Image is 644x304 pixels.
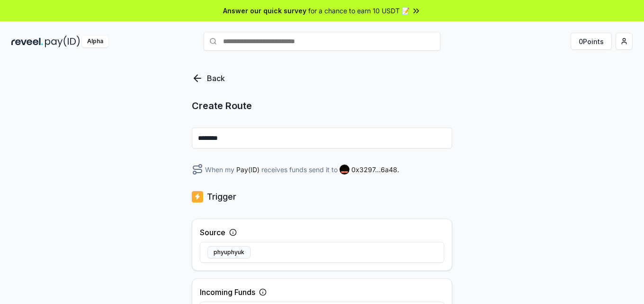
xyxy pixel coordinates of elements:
div: Alpha [82,36,108,47]
span: Pay(ID) [236,165,259,175]
p: Create Route [192,99,452,112]
button: 0Points [571,33,612,50]
span: for a chance to earn 10 USDT 📝 [308,6,410,16]
span: 0x3297...6a48 . [351,165,399,175]
button: phyuphyuk [207,246,250,258]
p: Trigger [207,190,236,203]
span: Answer our quick survey [223,6,306,16]
label: Source [200,227,225,238]
img: reveel_dark [11,36,43,47]
p: Back [207,73,225,84]
label: Incoming Funds [200,286,255,298]
img: pay_id [45,36,80,47]
div: When my receives funds send it to [192,164,452,175]
img: logo [192,190,203,203]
